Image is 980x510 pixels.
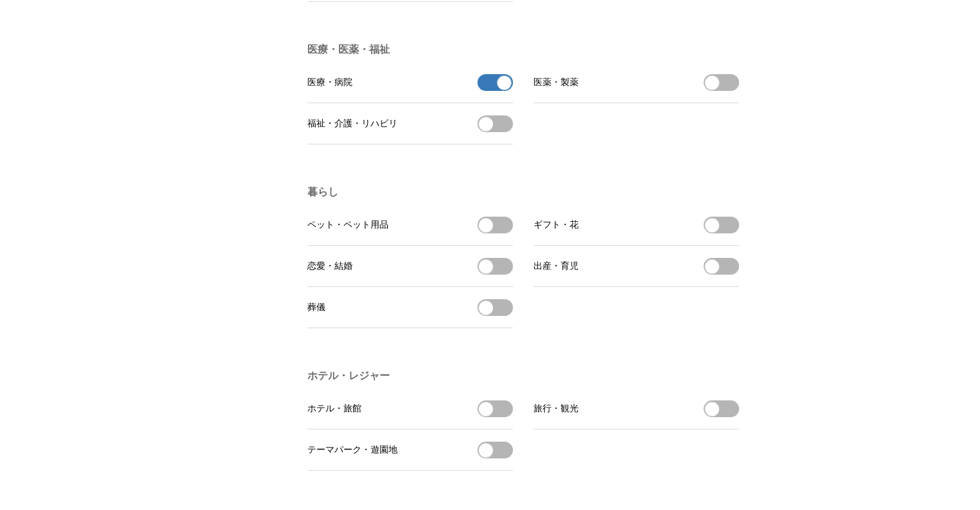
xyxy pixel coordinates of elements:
[533,219,579,231] span: ギフト・花
[307,43,739,57] h3: 医療・医薬・福祉
[533,260,579,272] span: 出産・育児
[307,118,398,130] span: 福祉・介護・リハビリ
[307,302,325,313] span: 葬儀
[307,260,352,272] span: 恋愛・結婚
[533,77,579,88] span: 医薬・製薬
[307,444,398,456] span: テーマパーク・遊園地
[307,369,739,383] h3: ホテル・レジャー
[533,403,579,415] span: 旅行・観光
[307,403,361,415] span: ホテル・旅館
[307,186,739,199] h3: 暮らし
[307,219,389,231] span: ペット・ペット用品
[307,77,352,88] span: 医療・病院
